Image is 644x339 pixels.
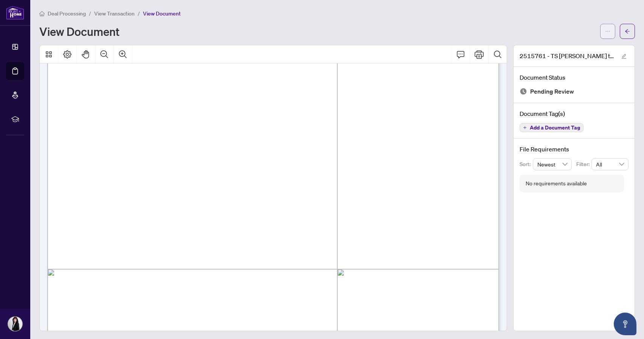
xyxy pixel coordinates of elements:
span: Add a Document Tag [530,125,580,130]
span: plus [523,126,527,129]
button: Open asap [614,313,636,335]
h4: Document Status [520,73,628,82]
img: Document Status [520,88,527,95]
h4: File Requirements [520,145,628,154]
span: Pending Review [530,86,574,97]
span: Newest [537,159,568,170]
span: 2515761 - TS [PERSON_NAME] to review.pdf [520,51,614,60]
li: / [89,9,91,18]
div: No requirements available [526,179,587,188]
span: ellipsis [605,29,610,34]
h4: Document Tag(s) [520,109,628,118]
span: arrow-left [625,29,630,34]
span: home [39,11,45,16]
h1: View Document [39,25,119,37]
span: View Document [143,10,181,17]
span: edit [621,54,627,59]
p: Sort: [520,160,533,168]
span: View Transaction [94,10,135,17]
button: Add a Document Tag [520,123,583,132]
img: Profile Icon [8,317,22,331]
span: Deal Processing [48,10,86,17]
p: Filter: [576,160,591,168]
img: logo [6,6,24,20]
span: All [596,159,624,170]
li: / [138,9,140,18]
